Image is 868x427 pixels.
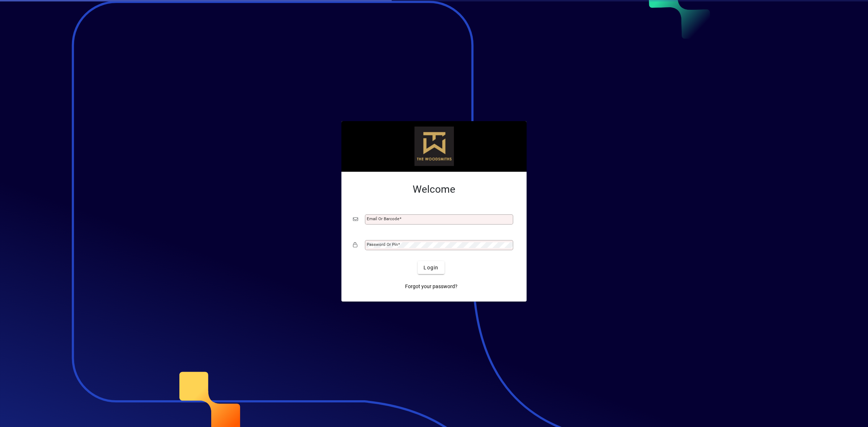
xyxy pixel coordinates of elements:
[367,242,398,247] mat-label: Password or Pin
[367,216,399,221] mat-label: Email or Barcode
[402,280,460,293] a: Forgot your password?
[418,261,444,274] button: Login
[424,264,438,272] span: Login
[405,283,458,290] span: Forgot your password?
[353,183,515,196] h2: Welcome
